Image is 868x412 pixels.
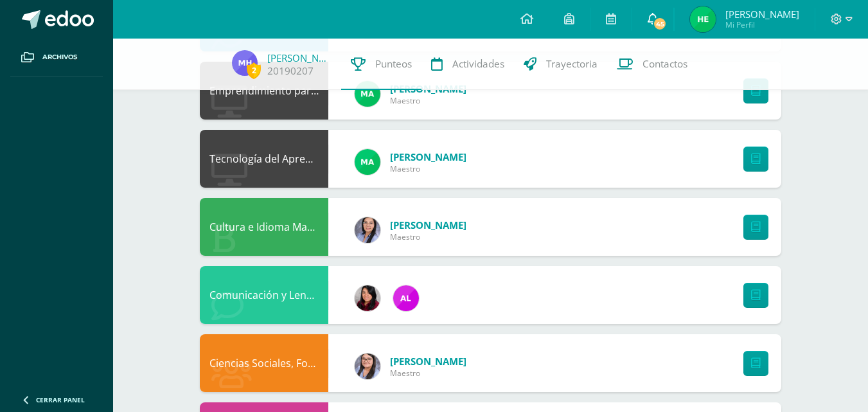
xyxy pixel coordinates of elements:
span: [PERSON_NAME] [390,150,466,163]
a: 20190207 [267,64,314,78]
img: 374004a528457e5f7e22f410c4f3e63e.png [355,285,380,311]
span: Mi Perfil [725,19,799,30]
span: Maestro [390,368,466,379]
span: [PERSON_NAME] [390,219,466,231]
span: Contactos [642,57,687,71]
a: [PERSON_NAME] [267,51,332,64]
div: Ciencias Sociales, Formación Ciudadana e Interculturalidad [200,334,328,392]
span: 2 [247,62,261,78]
span: [PERSON_NAME] [725,8,799,21]
span: Cerrar panel [36,395,85,404]
span: [PERSON_NAME] [390,355,466,368]
img: 76a244d885c867e4cb840cf5c655c3b2.png [355,149,380,175]
div: Cultura e Idioma Maya, Garífuna o Xinca [200,198,328,256]
a: Archivos [10,39,103,76]
a: Actividades [421,39,514,90]
span: Maestro [390,163,466,174]
img: 775a36a8e1830c9c46756a1d4adc11d7.png [393,285,419,311]
img: 17db063816693a26b2c8d26fdd0faec0.png [355,354,380,379]
a: Punteos [341,39,421,90]
a: Contactos [607,39,697,90]
span: 45 [653,17,667,31]
span: Archivos [42,52,77,62]
div: Comunicación y Lenguaje, Idioma Extranjero Inglés [200,266,328,324]
div: Tecnología del Aprendizaje y la Comunicación [200,130,328,188]
img: aea34d87c6905e93db39a108ef19f611.png [690,6,716,32]
img: 5b6b070232a2a0e2c42573e351835d39.png [232,50,258,76]
span: Actividades [452,57,504,71]
span: Maestro [390,95,466,106]
a: Trayectoria [514,39,607,90]
div: Emprendimiento para la Productividad y Robótica [200,62,328,120]
span: Maestro [390,231,466,242]
span: Punteos [375,57,412,71]
img: cd351d3d8a4001e278b4be47b7b4112c.png [355,217,380,243]
span: Trayectoria [546,57,598,71]
img: 76a244d885c867e4cb840cf5c655c3b2.png [355,81,380,107]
